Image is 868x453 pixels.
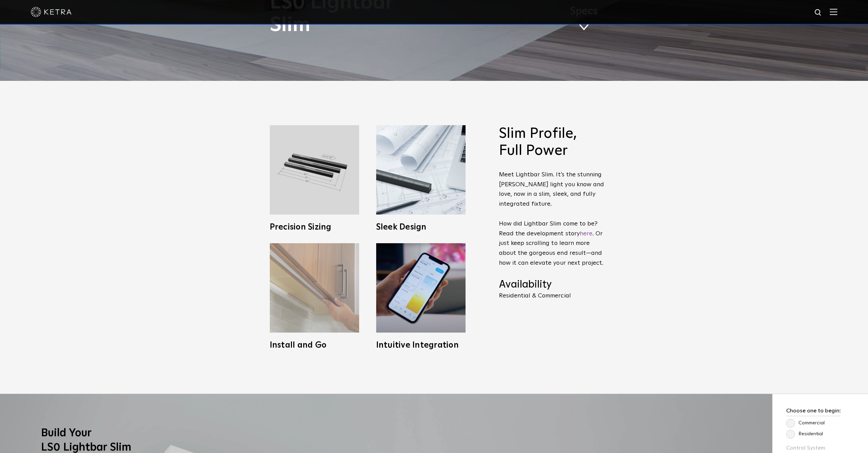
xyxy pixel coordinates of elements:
[376,223,466,231] h3: Sleek Design
[270,243,359,333] img: LS0_Easy_Install
[499,170,605,268] p: Meet Lightbar Slim. It’s the stunning [PERSON_NAME] light you know and love, now in a slim, sleek...
[499,278,605,291] h4: Availability
[376,341,466,349] h3: Intuitive Integration
[499,125,605,160] h2: Slim Profile, Full Power
[376,125,466,215] img: L30_SlimProfile
[376,243,466,333] img: L30_SystemIntegration
[786,420,825,426] label: Commercial
[499,293,605,299] p: Residential & Commercial
[580,231,592,237] a: here
[786,408,841,416] h3: Choose one to begin:
[270,341,359,349] h3: Install and Go
[786,431,823,437] label: Residential
[270,223,359,231] h3: Precision Sizing
[31,7,72,17] img: ketra-logo-2019-white
[270,125,359,215] img: L30_Custom_Length_Black-2
[830,9,837,15] img: Hamburger%20Nav.svg
[814,9,823,17] img: search icon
